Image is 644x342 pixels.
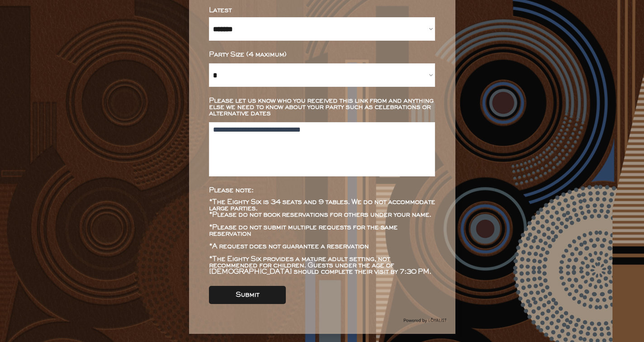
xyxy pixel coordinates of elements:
div: *The Eighty Six is 34 seats and 9 tables. We do not accommodate large parties. *Please do not boo... [209,199,435,275]
div: Submit [236,292,259,298]
div: Latest [209,7,435,14]
div: Party Size (4 maximum) [209,52,435,58]
div: Please note: [209,187,435,194]
img: Group%2048096278.svg [403,316,446,325]
div: Please let us know who you received this link from and anything else we need to know about your p... [209,98,435,117]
